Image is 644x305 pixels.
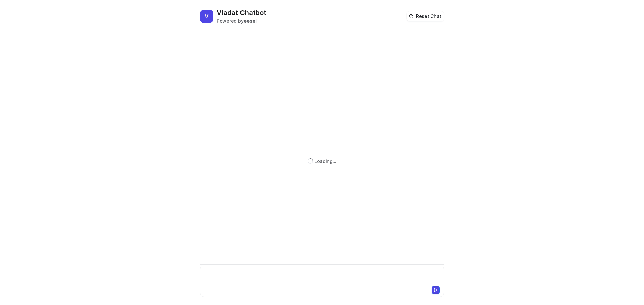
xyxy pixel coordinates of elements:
[217,8,266,17] h2: Viadat Chatbot
[407,11,444,21] button: Reset Chat
[244,18,257,24] b: eesel
[314,158,336,165] div: Loading...
[217,17,266,24] div: Powered by
[200,10,213,23] span: V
